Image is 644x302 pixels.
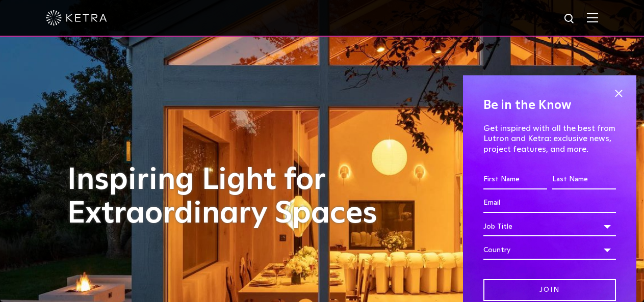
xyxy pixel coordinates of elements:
[67,163,399,231] h1: Inspiring Light for Extraordinary Spaces
[46,10,107,25] img: ketra-logo-2019-white
[483,96,616,115] h4: Be in the Know
[483,240,616,260] div: Country
[483,217,616,236] div: Job Title
[483,123,616,155] p: Get inspired with all the best from Lutron and Ketra: exclusive news, project features, and more.
[552,170,616,189] input: Last Name
[483,194,616,213] input: Email
[483,170,547,189] input: First Name
[563,13,576,25] img: search icon
[587,13,598,22] img: Hamburger%20Nav.svg
[483,279,616,301] input: Join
